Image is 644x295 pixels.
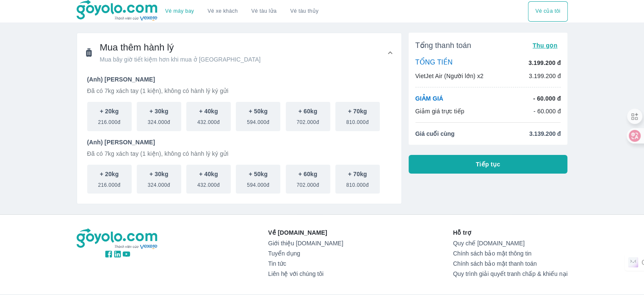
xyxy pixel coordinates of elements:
[409,155,568,174] button: Tiếp tục
[348,107,367,115] p: + 70kg
[533,107,561,115] p: - 60.000 đ
[100,42,261,53] span: Mua thêm hành lý
[528,1,567,22] div: choose transportation mode
[98,115,120,126] span: 216.000đ
[87,165,391,194] div: scrollable baggage options
[148,115,170,126] span: 324.000đ
[415,129,455,138] span: Giá cuối cùng
[137,102,181,131] button: + 30kg324.000đ
[415,58,453,67] p: TỔNG TIỀN
[453,250,568,257] a: Chính sách bảo mật thông tin
[87,75,391,84] p: (Anh) [PERSON_NAME]
[186,102,231,131] button: + 40kg432.000đ
[528,59,561,67] p: 3.199.200 đ
[87,138,391,146] p: (Anh) [PERSON_NAME]
[268,270,343,277] a: Liên hệ với chúng tôi
[236,165,280,194] button: + 50kg594.000đ
[87,165,132,194] button: + 20kg216.000đ
[207,8,238,14] a: Vé xe khách
[100,170,119,178] p: + 20kg
[247,178,269,188] span: 594.000đ
[149,107,169,115] p: + 30kg
[199,170,218,178] p: + 40kg
[286,165,330,194] button: + 60kg702.000đ
[296,115,319,126] span: 702.000đ
[476,160,500,169] span: Tiếp tục
[346,115,369,126] span: 810.000đ
[100,55,261,64] span: Mua bây giờ tiết kiệm hơn khi mua ở [GEOGRAPHIC_DATA]
[137,165,181,194] button: + 30kg324.000đ
[415,40,471,51] span: Tổng thanh toán
[299,107,318,115] p: + 60kg
[87,102,391,131] div: scrollable baggage options
[268,240,343,247] a: Giới thiệu [DOMAIN_NAME]
[348,170,367,178] p: + 70kg
[533,42,558,49] span: Thu gọn
[148,178,170,188] span: 324.000đ
[197,178,220,188] span: 432.000đ
[268,228,343,237] p: Về [DOMAIN_NAME]
[453,228,568,237] p: Hỗ trợ
[77,33,401,72] div: Mua thêm hành lýMua bây giờ tiết kiệm hơn khi mua ở [GEOGRAPHIC_DATA]
[100,107,119,115] p: + 20kg
[335,165,380,194] button: + 70kg810.000đ
[453,260,568,267] a: Chính sách bảo mật thanh toán
[415,72,484,80] p: VietJet Air (Người lớn) x2
[268,250,343,257] a: Tuyển dụng
[529,72,561,80] p: 3.199.200 đ
[245,1,284,22] a: Vé tàu lửa
[249,107,268,115] p: + 50kg
[529,129,561,138] span: 3.139.200 đ
[529,39,561,51] button: Thu gọn
[186,165,231,194] button: + 40kg432.000đ
[247,115,269,126] span: 594.000đ
[415,107,464,115] p: Giảm giá trực tiếp
[165,8,194,14] a: Vé máy bay
[453,270,568,277] a: Quy trình giải quyết tranh chấp & khiếu nại
[453,240,568,247] a: Quy chế [DOMAIN_NAME]
[346,178,369,188] span: 810.000đ
[87,149,391,158] p: Đã có 7kg xách tay (1 kiện), không có hành lý ký gửi
[296,178,319,188] span: 702.000đ
[158,1,325,22] div: choose transportation mode
[283,1,325,22] button: Vé tàu thủy
[98,178,120,188] span: 216.000đ
[77,72,401,204] div: Mua thêm hành lýMua bây giờ tiết kiệm hơn khi mua ở [GEOGRAPHIC_DATA]
[286,102,330,131] button: + 60kg702.000đ
[268,260,343,267] a: Tin tức
[533,94,561,103] p: - 60.000 đ
[77,228,159,250] img: logo
[335,102,380,131] button: + 70kg810.000đ
[249,170,268,178] p: + 50kg
[87,87,391,95] p: Đã có 7kg xách tay (1 kiện), không có hành lý ký gửi
[299,170,318,178] p: + 60kg
[149,170,169,178] p: + 30kg
[197,115,220,126] span: 432.000đ
[199,107,218,115] p: + 40kg
[528,1,567,22] button: Vé của tôi
[87,102,132,131] button: + 20kg216.000đ
[236,102,280,131] button: + 50kg594.000đ
[415,94,443,103] p: GIẢM GIÁ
